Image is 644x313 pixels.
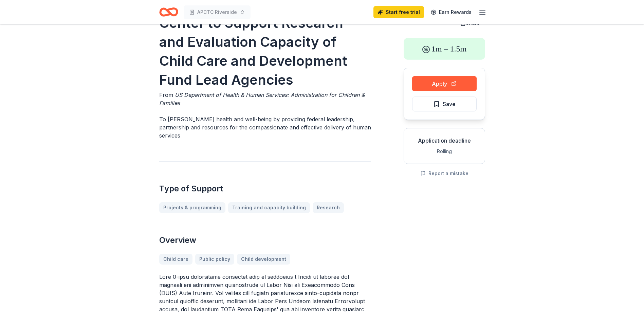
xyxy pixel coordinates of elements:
[159,235,371,246] h2: Overview
[184,5,251,19] button: APCTC Riverside
[373,6,424,18] a: Start free trial
[159,115,371,140] p: To [PERSON_NAME] health and well-being by providing federal leadership, partnership and resources...
[159,91,365,106] span: US Department of Health & Human Services: Administration for Children & Families
[159,202,225,213] a: Projects & programming
[443,100,456,108] span: Save
[313,202,344,213] a: Research
[159,4,178,20] a: Home
[159,183,371,194] h2: Type of Support
[412,76,477,91] button: Apply
[420,169,468,178] button: Report a mistake
[409,147,479,155] div: Rolling
[412,97,477,111] button: Save
[159,14,371,89] h1: Center to Support Research and Evaluation Capacity of Child Care and Development Fund Lead Agencies
[197,8,237,16] span: APCTC Riverside
[427,6,476,18] a: Earn Rewards
[409,137,479,145] div: Application deadline
[228,202,310,213] a: Training and capacity building
[159,91,371,107] div: From
[404,38,485,60] div: 1m – 1.5m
